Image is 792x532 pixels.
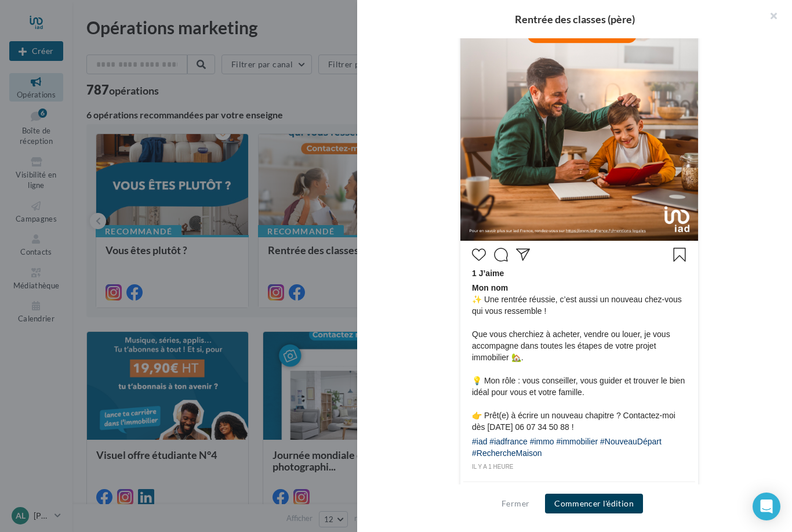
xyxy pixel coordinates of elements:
span: ✨ Une rentrée réussie, c’est aussi un nouveau chez-vous qui vous ressemble ! Que vous cherchiez à... [472,282,686,433]
div: 1 J’aime [472,267,686,282]
div: #iad #iadfrance #immo #immobilier #NouveauDépart #RechercheMaison [472,436,686,462]
div: Rentrée des classes (père) [376,14,773,24]
span: Mon nom [472,283,508,292]
div: Open Intercom Messenger [753,493,780,520]
button: Fermer [497,497,534,511]
svg: J’aime [472,248,486,262]
button: Commencer l'édition [545,494,643,513]
svg: Commenter [494,248,508,262]
svg: Enregistrer [673,248,686,262]
div: il y a 1 heure [472,462,686,472]
svg: Partager la publication [516,248,530,262]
